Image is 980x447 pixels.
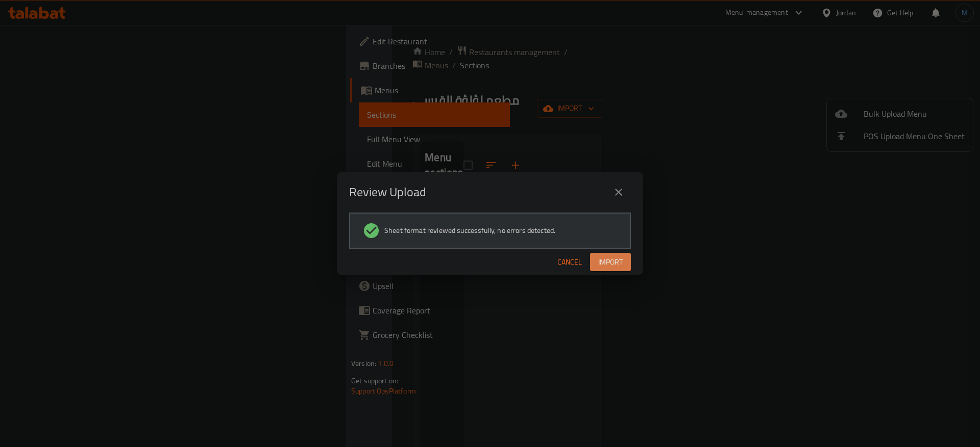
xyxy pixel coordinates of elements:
span: Sheet format reviewed successfully, no errors detected. [384,225,555,235]
span: Import [598,256,623,269]
button: close [606,180,631,204]
button: Import [590,253,631,272]
span: Cancel [557,256,582,269]
button: Cancel [553,253,586,272]
h2: Review Upload [349,184,426,200]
